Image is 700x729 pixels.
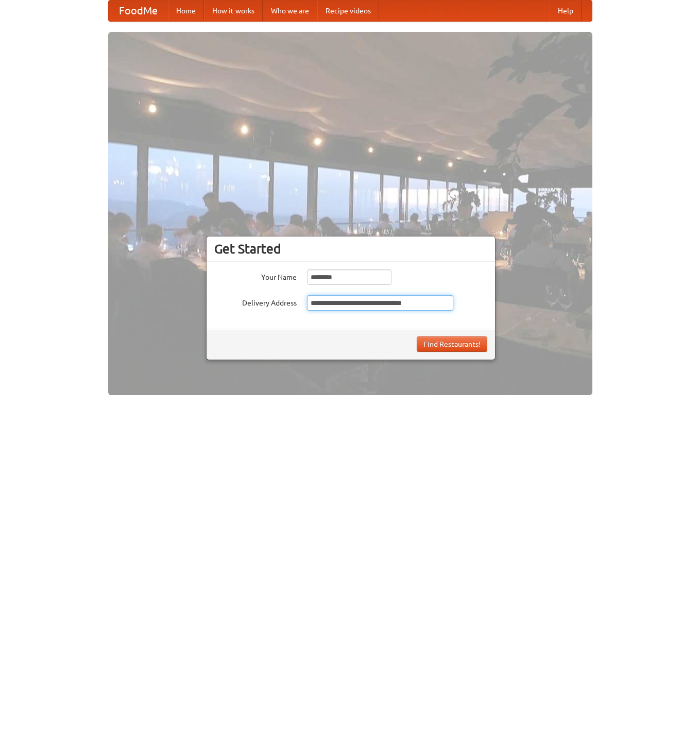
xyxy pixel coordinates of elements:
label: Your Name [214,269,297,282]
button: Find Restaurants! [417,336,487,352]
a: Who we are [263,1,317,21]
a: Help [550,1,582,21]
a: Recipe videos [317,1,379,21]
a: Home [168,1,204,21]
h3: Get Started [214,241,487,257]
a: How it works [204,1,263,21]
a: FoodMe [109,1,168,21]
label: Delivery Address [214,295,297,308]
